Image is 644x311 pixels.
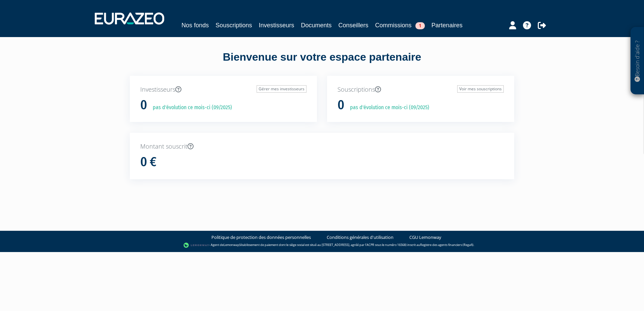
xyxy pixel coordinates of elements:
[140,85,306,94] p: Investisseurs
[257,85,306,93] a: Gérer mes investisseurs
[95,12,164,25] img: 1732889491-logotype_eurazeo_blanc_rvb.png
[140,155,156,169] h1: 0 €
[259,21,294,30] a: Investisseurs
[375,21,425,30] a: Commissions1
[215,21,252,30] a: Souscriptions
[634,31,641,91] p: Besoin d'aide ?
[211,234,311,241] a: Politique de protection des données personnelles
[327,234,393,241] a: Conditions générales d'utilisation
[148,104,232,112] p: pas d'évolution ce mois-ci (09/2025)
[432,21,463,30] a: Partenaires
[140,142,504,151] p: Montant souscrit
[345,104,429,112] p: pas d'évolution ce mois-ci (09/2025)
[181,21,209,30] a: Nos fonds
[301,21,331,30] a: Documents
[183,242,209,249] img: logo-lemonway.png
[338,85,504,94] p: Souscriptions
[224,243,239,247] a: Lemonway
[409,234,441,241] a: CGU Lemonway
[7,242,637,249] div: - Agent de (établissement de paiement dont le siège social est situé au [STREET_ADDRESS], agréé p...
[339,21,369,30] a: Conseillers
[420,243,473,247] a: Registre des agents financiers (Regafi)
[125,50,519,76] div: Bienvenue sur votre espace partenaire
[338,98,344,112] h1: 0
[415,22,425,29] span: 1
[457,85,504,93] a: Voir mes souscriptions
[140,98,147,112] h1: 0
